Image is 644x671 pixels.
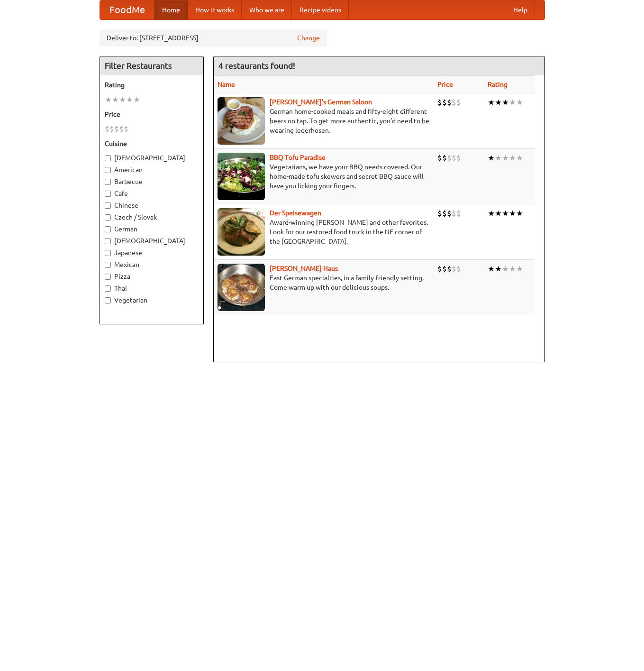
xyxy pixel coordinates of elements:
[452,208,456,219] li: $
[105,202,111,209] input: Chinese
[119,94,126,105] li: ★
[516,97,523,108] li: ★
[105,153,199,163] label: [DEMOGRAPHIC_DATA]
[105,214,111,221] input: Czech / Slovak
[495,97,502,108] li: ★
[105,274,111,280] input: Pizza
[456,264,461,274] li: $
[105,177,199,186] label: Barbecue
[105,212,199,222] label: Czech / Slovak
[488,97,495,108] li: ★
[100,29,327,46] div: Deliver to: [STREET_ADDRESS]
[509,97,516,108] li: ★
[488,153,495,163] li: ★
[488,208,495,219] li: ★
[109,124,114,134] li: $
[154,0,188,19] a: Home
[516,208,523,219] li: ★
[105,139,199,148] h5: Cuisine
[270,209,321,217] a: Der Speisewagen
[218,107,430,135] p: German home-cooked meals and fifty-eight different beers on tap. To get more authentic, you'd nee...
[105,238,111,244] input: [DEMOGRAPHIC_DATA]
[112,94,119,105] li: ★
[105,165,199,175] label: American
[105,224,199,234] label: German
[442,264,447,274] li: $
[447,264,452,274] li: $
[105,226,111,232] input: German
[124,124,128,134] li: $
[105,295,199,305] label: Vegetarian
[105,155,111,161] input: [DEMOGRAPHIC_DATA]
[456,97,461,108] li: $
[105,272,199,281] label: Pizza
[218,162,430,191] p: Vegetarians, we have your BBQ needs covered. Our home-made tofu skewers and secret BBQ sauce will...
[447,208,452,219] li: $
[126,94,133,105] li: ★
[105,250,111,256] input: Japanese
[437,81,453,88] a: Price
[114,124,119,134] li: $
[502,264,509,274] li: ★
[495,264,502,274] li: ★
[502,97,509,108] li: ★
[105,94,112,105] li: ★
[437,208,442,219] li: $
[452,153,456,163] li: $
[133,94,140,105] li: ★
[242,0,292,19] a: Who we are
[516,264,523,274] li: ★
[488,81,508,88] a: Rating
[270,265,338,272] a: [PERSON_NAME] Haus
[119,124,124,134] li: $
[105,167,111,173] input: American
[105,110,199,119] h5: Price
[292,0,349,19] a: Recipe videos
[105,80,199,90] h5: Rating
[488,264,495,274] li: ★
[105,191,111,197] input: Cafe
[506,0,535,19] a: Help
[218,153,265,200] img: tofuparadise.jpg
[218,218,430,246] p: Award-winning [PERSON_NAME] and other favorites. Look for our restored food truck in the NE corne...
[105,201,199,210] label: Chinese
[105,297,111,303] input: Vegetarian
[100,0,154,19] a: FoodMe
[218,264,265,311] img: kohlhaus.jpg
[442,97,447,108] li: $
[442,208,447,219] li: $
[437,153,442,163] li: $
[188,0,242,19] a: How it works
[218,273,430,292] p: East German specialties, in a family-friendly setting. Come warm up with our delicious soups.
[218,97,265,145] img: esthers.jpg
[105,189,199,198] label: Cafe
[495,208,502,219] li: ★
[105,285,111,292] input: Thai
[456,153,461,163] li: $
[437,264,442,274] li: $
[456,208,461,219] li: $
[105,260,199,269] label: Mexican
[270,98,372,106] a: [PERSON_NAME]'s German Saloon
[509,264,516,274] li: ★
[218,61,295,70] ng-pluralize: 4 restaurants found!
[502,208,509,219] li: ★
[502,153,509,163] li: ★
[218,81,235,88] a: Name
[442,153,447,163] li: $
[452,97,456,108] li: $
[437,97,442,108] li: $
[447,97,452,108] li: $
[270,154,326,161] a: BBQ Tofu Paradise
[509,153,516,163] li: ★
[105,124,109,134] li: $
[447,153,452,163] li: $
[105,236,199,246] label: [DEMOGRAPHIC_DATA]
[218,208,265,256] img: speisewagen.jpg
[105,248,199,257] label: Japanese
[105,179,111,185] input: Barbecue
